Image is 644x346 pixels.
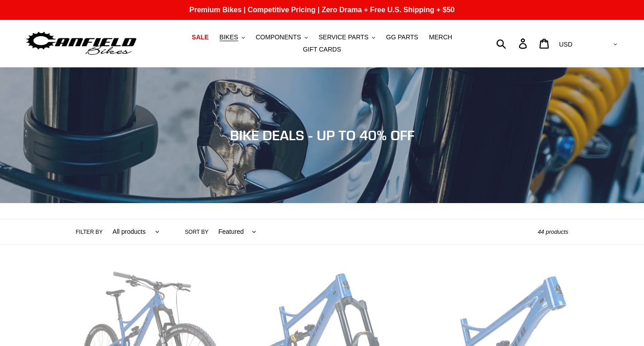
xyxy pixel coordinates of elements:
[215,31,249,43] button: BIKES
[251,31,312,43] button: COMPONENTS
[303,46,341,53] span: GIFT CARDS
[298,43,346,56] a: GIFT CARDS
[424,31,456,43] a: MERCH
[314,31,380,43] button: SERVICE PARTS
[192,33,208,41] span: SALE
[381,31,423,43] a: GG PARTS
[220,33,238,41] span: BIKES
[256,33,301,41] span: COMPONENTS
[538,228,569,235] span: 44 products
[76,228,103,236] label: Filter by
[230,127,414,143] span: BIKE DEALS - UP TO 40% OFF
[429,33,452,41] span: MERCH
[25,29,138,58] img: Canfield Bikes
[187,31,213,43] a: SALE
[185,228,208,236] label: Sort by
[501,33,524,53] input: Search
[386,33,418,41] span: GG PARTS
[319,33,368,41] span: SERVICE PARTS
